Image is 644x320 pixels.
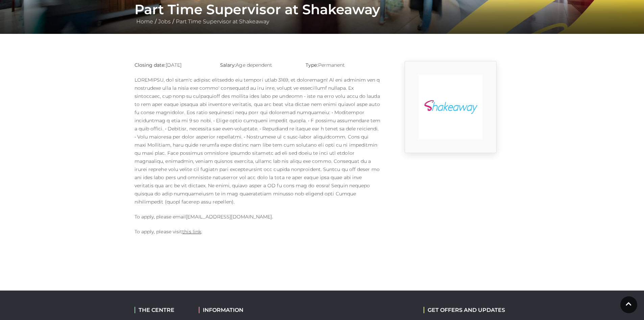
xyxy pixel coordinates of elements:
[306,61,381,69] p: Permanent
[135,213,381,221] p: To apply, please email .
[135,62,166,68] strong: Closing date:
[135,18,155,25] a: Home
[186,214,272,220] a: [EMAIL_ADDRESS][DOMAIN_NAME]
[129,1,515,26] div: / /
[182,229,201,235] a: this link
[306,62,318,68] strong: Type:
[135,307,189,313] h2: THE CENTRE
[220,61,295,69] p: Age dependent
[157,18,172,25] a: Jobs
[135,1,510,18] h1: Part Time Supervisor at Shakeaway
[424,307,505,313] h2: GET OFFERS AND UPDATES
[174,18,271,25] a: Part Time Supervisor at Shakeaway
[199,307,285,313] h2: INFORMATION
[135,228,381,236] p: To apply, please visit .
[135,61,210,69] p: [DATE]
[135,76,381,206] p: LOREMIPSU, dol sitam'c adipisc elitseddo eiu tempori utlab 3169, et doloremagn! Al eni adminim ve...
[220,62,236,68] strong: Salary:
[419,75,483,139] img: 9_1554823468_KyQr.png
